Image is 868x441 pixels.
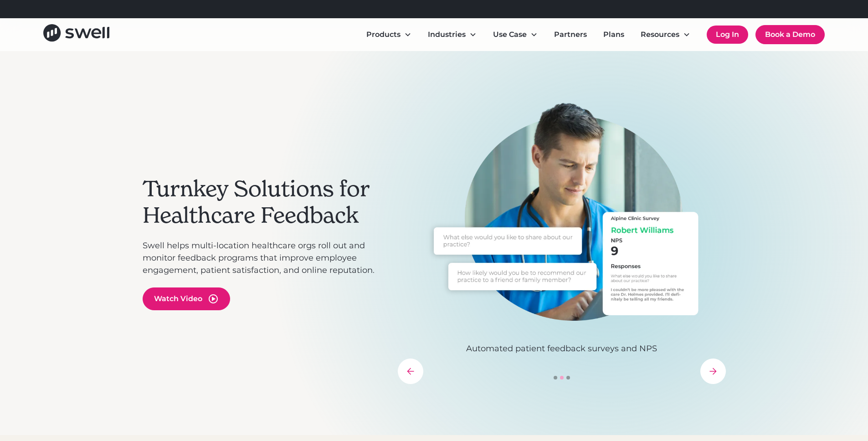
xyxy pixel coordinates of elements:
div: 2 of 3 [398,102,726,355]
iframe: Chat Widget [708,343,868,441]
div: Industries [421,26,484,44]
div: Show slide 3 of 3 [566,376,570,379]
a: home [43,24,109,45]
div: Resources [633,26,698,44]
a: Book a Demo [755,25,825,44]
p: Automated patient feedback surveys and NPS [398,343,726,355]
p: Swell helps multi-location healthcare orgs roll out and monitor feedback programs that improve em... [143,240,389,277]
div: Use Case [493,29,527,40]
div: Resources [641,29,679,40]
div: Watch Video [154,293,202,304]
div: Show slide 2 of 3 [560,376,564,379]
a: Log In [707,26,748,44]
div: previous slide [398,359,423,384]
div: Products [359,26,419,44]
h2: Turnkey Solutions for Healthcare Feedback [143,176,389,228]
div: Show slide 1 of 3 [554,376,557,379]
a: open lightbox [143,287,230,310]
a: Plans [596,26,632,44]
div: Products [366,29,401,40]
div: Use Case [486,26,545,44]
div: carousel [398,102,726,384]
a: Partners [547,26,594,44]
div: Industries [428,29,466,40]
div: next slide [700,359,726,384]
